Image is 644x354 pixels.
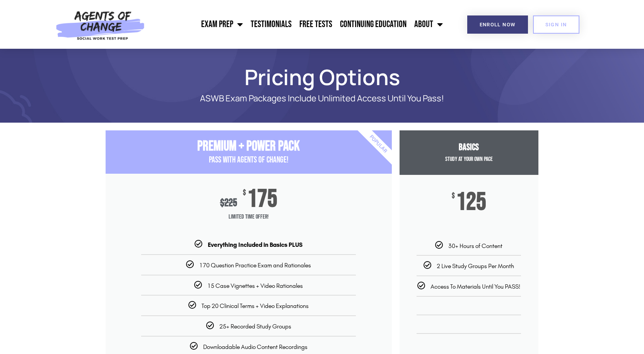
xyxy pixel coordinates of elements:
nav: Menu [149,15,447,34]
span: 175 [247,189,277,209]
span: 30+ Hours of Content [448,242,502,250]
span: Enroll Now [480,22,516,27]
p: ASWB Exam Packages Include Unlimited Access Until You Pass! [133,94,512,103]
b: Everything Included in Basics PLUS [208,241,302,248]
span: Access To Materials Until You PASS! [430,283,520,290]
span: PASS with AGENTS OF CHANGE! [209,155,289,165]
a: Free Tests [296,15,336,34]
span: $ [220,197,224,209]
a: Continuing Education [336,15,410,34]
span: 25+ Recorded Study Groups [219,323,291,330]
h3: Premium + Power Pack [106,138,392,155]
a: Testimonials [247,15,296,34]
span: 2 Live Study Groups Per Month [437,262,514,270]
span: 15 Case Vignettes + Video Rationales [207,282,303,289]
span: 125 [456,192,486,212]
div: 225 [220,197,237,209]
h1: Pricing Options [102,68,543,86]
div: Popular [333,99,423,189]
span: Top 20 Clinical Terms + Video Explanations [202,302,309,310]
span: 170 Question Practice Exam and Rationales [199,262,311,269]
a: Exam Prep [197,15,247,34]
span: Downloadable Audio Content Recordings [203,343,307,351]
span: Study at your Own Pace [445,156,493,163]
h3: Basics [400,142,538,153]
span: SIGN IN [545,22,567,27]
span: Limited Time Offer! [106,209,392,225]
span: $ [243,189,246,197]
a: SIGN IN [533,15,579,34]
a: About [410,15,447,34]
a: Enroll Now [467,15,528,34]
span: $ [452,192,455,200]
